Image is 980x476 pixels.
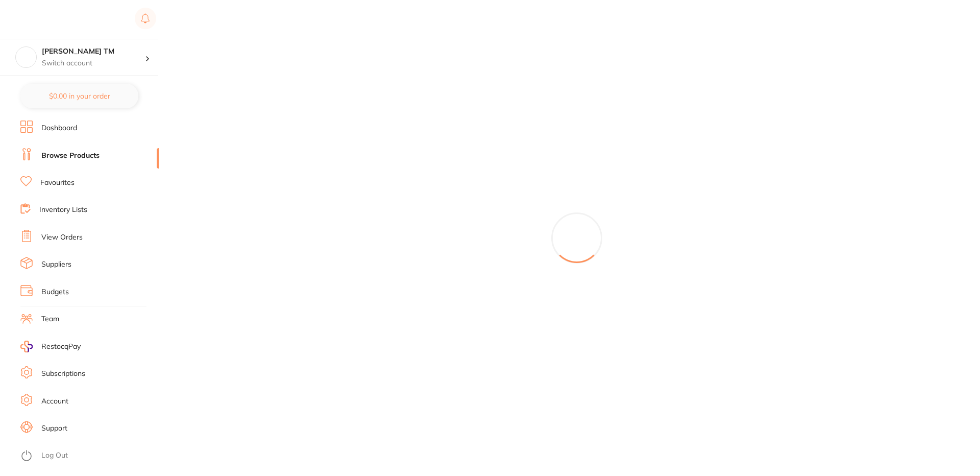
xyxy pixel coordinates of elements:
a: Favourites [40,178,75,188]
a: Suppliers [41,259,71,270]
p: Switch account [42,58,145,68]
a: RestocqPay [20,341,81,352]
button: Log Out [20,448,156,464]
a: Support [41,423,67,434]
a: Subscriptions [41,369,85,379]
img: RestocqPay [20,341,33,352]
button: $0.00 in your order [20,84,138,108]
a: Restocq Logo [20,8,86,31]
img: Nitheesh TM [16,47,36,67]
a: Budgets [41,287,69,297]
a: Dashboard [41,123,77,133]
a: Log Out [41,450,68,461]
a: Browse Products [41,151,100,161]
span: RestocqPay [41,342,81,352]
a: Team [41,314,59,324]
img: Restocq Logo [20,13,86,26]
a: Account [41,396,68,407]
a: Inventory Lists [39,205,87,215]
h4: Nitheesh TM [42,46,145,57]
a: View Orders [41,232,83,243]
